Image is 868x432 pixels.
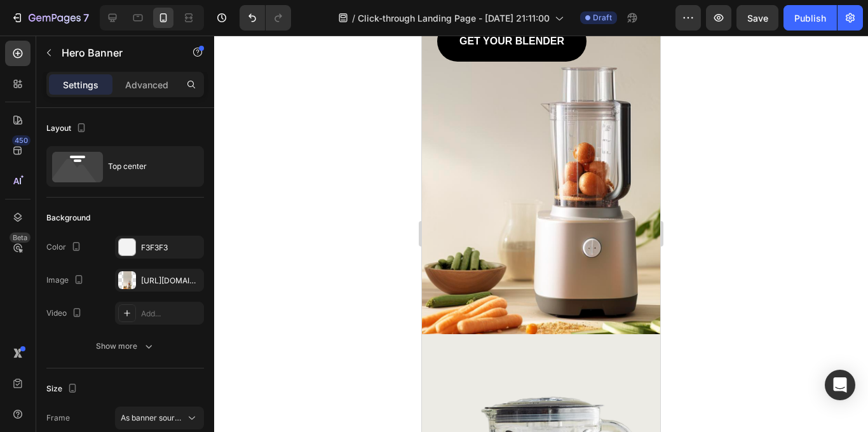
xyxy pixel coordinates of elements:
iframe: Design area [422,36,660,432]
p: Settings [63,78,98,91]
div: Publish [794,11,826,25]
p: Advanced [125,78,168,91]
span: As banner source [121,412,183,424]
div: Image [46,272,86,289]
div: Size [46,381,80,398]
div: Open Intercom Messenger [825,370,855,400]
button: Publish [783,5,837,30]
button: Show more [46,335,204,358]
button: As banner source [115,407,204,429]
span: / [352,11,355,25]
p: Hero Banner [62,45,170,60]
span: Draft [593,12,612,24]
label: Frame [46,412,70,424]
div: Add... [141,308,201,320]
div: Video [46,305,85,322]
div: Background [46,212,90,224]
button: Save [736,5,778,30]
div: 450 [12,135,31,145]
div: Show more [96,340,155,353]
span: Click-through Landing Page - [DATE] 21:11:00 [358,11,550,25]
div: Beta [10,233,31,243]
div: F3F3F3 [141,242,201,253]
span: Save [747,13,768,24]
div: [URL][DOMAIN_NAME] [141,275,201,287]
button: 7 [5,5,95,30]
p: 7 [83,10,89,25]
div: Undo/Redo [240,5,291,30]
div: Color [46,239,84,256]
div: Layout [46,120,89,137]
div: Top center [108,152,186,181]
